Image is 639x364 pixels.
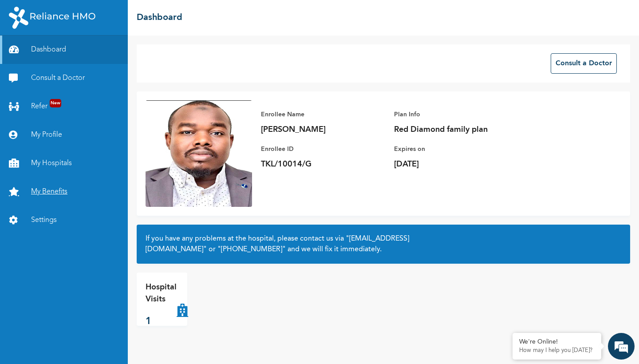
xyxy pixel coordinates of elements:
img: Enrollee [146,100,252,207]
p: Red Diamond family plan [394,124,518,135]
h2: Dashboard [137,11,182,24]
p: TKL/10014/G [261,159,385,170]
p: How may I help you today? [519,347,595,354]
div: We're Online! [519,338,595,346]
p: [DATE] [394,159,518,170]
span: New [50,99,61,107]
p: Enrollee ID [261,144,385,154]
p: [PERSON_NAME] [261,124,385,135]
h2: If you have any problems at the hospital, please contact us via or and we will fix it immediately. [146,233,621,255]
p: Hospital Visits [146,281,177,305]
p: Plan Info [394,109,518,120]
p: Enrollee Name [261,109,385,120]
p: 1 [146,314,177,329]
p: Expires on [394,144,518,154]
button: Consult a Doctor [551,53,617,74]
img: RelianceHMO's Logo [9,7,95,29]
a: "[PHONE_NUMBER]" [217,246,286,253]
